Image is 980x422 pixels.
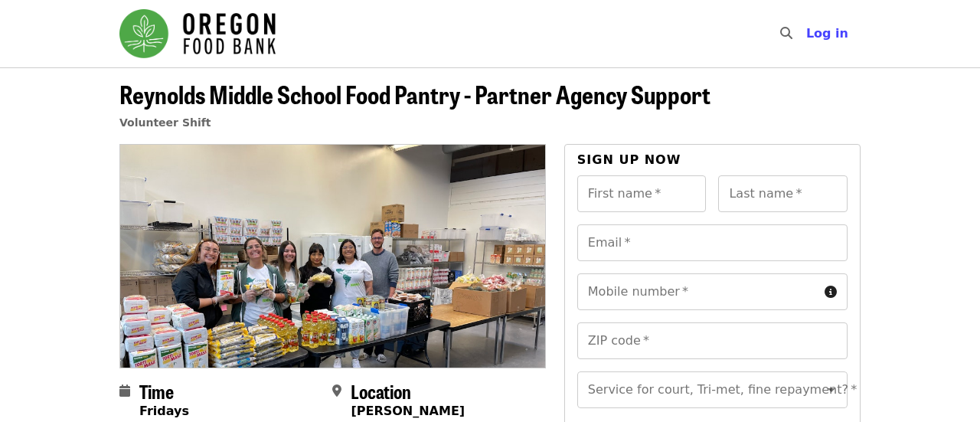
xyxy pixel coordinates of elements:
[802,15,814,52] input: Search
[821,379,842,401] button: Open
[119,9,276,58] img: Oregon Food Bank - Home
[120,145,545,367] img: Reynolds Middle School Food Pantry - Partner Agency Support organized by Oregon Food Bank
[119,384,130,398] i: calendar icon
[577,152,681,167] span: Sign up now
[577,224,848,261] input: Email
[718,175,848,212] input: Last name
[794,18,861,49] button: Log in
[119,76,710,112] span: Reynolds Middle School Food Pantry - Partner Agency Support
[119,116,211,129] a: Volunteer Shift
[139,404,189,418] strong: Fridays
[332,384,341,398] i: map-marker-alt icon
[780,26,792,41] i: search icon
[806,26,848,41] span: Log in
[825,285,837,299] i: circle-info icon
[139,378,174,404] span: Time
[577,322,848,359] input: ZIP code
[577,175,707,212] input: First name
[351,378,411,404] span: Location
[577,273,818,310] input: Mobile number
